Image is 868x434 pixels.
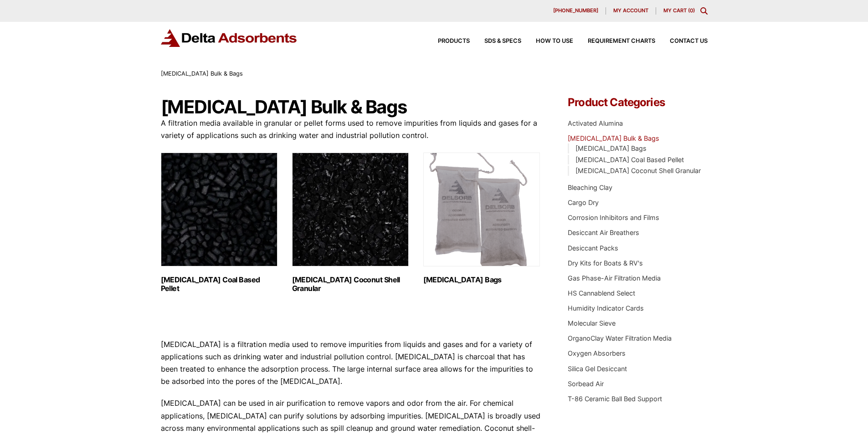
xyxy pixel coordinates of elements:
[568,214,659,221] a: Corrosion Inhibitors and Films
[575,156,684,163] a: [MEDICAL_DATA] Coal Based Pellet
[575,144,647,152] a: [MEDICAL_DATA] Bags
[161,97,541,117] h1: [MEDICAL_DATA] Bulk & Bags
[606,7,656,15] a: My account
[568,199,599,206] a: Cargo Dry
[161,70,243,77] span: [MEDICAL_DATA] Bulk & Bags
[568,319,616,327] a: Molecular Sieve
[423,153,540,284] a: Visit product category Activated Carbon Bags
[470,38,521,44] a: SDS & SPECS
[161,338,541,388] p: [MEDICAL_DATA] is a filtration media used to remove impurities from liquids and gases and for a v...
[568,334,672,342] a: OrganoClay Water Filtration Media
[161,153,277,293] a: Visit product category Activated Carbon Coal Based Pellet
[484,38,521,44] span: SDS & SPECS
[423,38,470,44] a: Products
[423,153,540,266] img: Activated Carbon Bags
[568,259,643,267] a: Dry Kits for Boats & RV's
[690,7,693,14] span: 0
[588,38,655,44] span: Requirement Charts
[613,8,648,13] span: My account
[568,97,707,108] h4: Product Categories
[568,134,659,142] a: [MEDICAL_DATA] Bulk & Bags
[553,8,598,13] span: [PHONE_NUMBER]
[575,167,701,174] a: [MEDICAL_DATA] Coconut Shell Granular
[292,153,409,293] a: Visit product category Activated Carbon Coconut Shell Granular
[568,184,612,191] a: Bleaching Clay
[536,38,573,44] span: How to Use
[670,38,708,44] span: Contact Us
[700,7,708,15] div: Toggle Modal Content
[568,365,627,373] a: Silica Gel Desiccant
[161,117,541,142] p: A filtration media available in granular or pellet forms used to remove impurities from liquids a...
[568,119,623,127] a: Activated Alumina
[568,304,644,312] a: Humidity Indicator Cards
[655,38,708,44] a: Contact Us
[568,349,626,357] a: Oxygen Absorbers
[438,38,470,44] span: Products
[161,29,298,47] img: Delta Adsorbents
[568,289,635,297] a: HS Cannablend Select
[568,380,604,388] a: Sorbead Air
[568,395,662,403] a: T-86 Ceramic Ball Bed Support
[546,7,606,15] a: [PHONE_NUMBER]
[568,229,639,236] a: Desiccant Air Breathers
[521,38,573,44] a: How to Use
[573,38,655,44] a: Requirement Charts
[423,276,540,284] h2: [MEDICAL_DATA] Bags
[292,153,409,266] img: Activated Carbon Coconut Shell Granular
[292,276,409,293] h2: [MEDICAL_DATA] Coconut Shell Granular
[161,153,277,266] img: Activated Carbon Coal Based Pellet
[161,276,277,293] h2: [MEDICAL_DATA] Coal Based Pellet
[568,244,618,252] a: Desiccant Packs
[568,274,661,282] a: Gas Phase-Air Filtration Media
[663,7,695,14] a: My Cart (0)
